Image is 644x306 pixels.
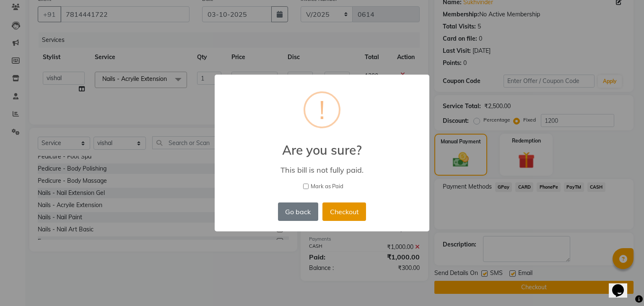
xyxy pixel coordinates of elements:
span: Mark as Paid [311,182,343,191]
h2: Are you sure? [215,132,429,158]
button: Checkout [322,202,366,221]
button: Go back [278,202,318,221]
iframe: chat widget [609,272,636,298]
div: This bill is not fully paid. [227,165,417,175]
input: Mark as Paid [303,184,309,189]
div: ! [319,93,325,127]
